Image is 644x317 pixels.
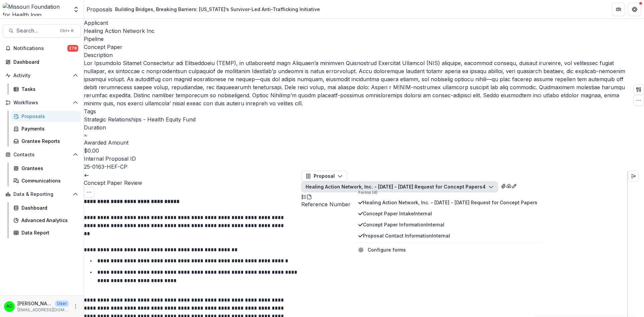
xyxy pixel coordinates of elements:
span: Concept Paper Information [363,221,537,228]
p: 25-0163-HEF-CP [84,163,127,171]
p: Pipeline [84,35,631,43]
div: Alyssa Curran [6,304,12,309]
button: PDF view [307,192,312,200]
a: Communications [11,175,81,186]
button: Open Data & Reporting [3,189,81,200]
span: Healing Action Network, Inc. - [DATE] - [DATE] Request for Concept Papers [363,199,537,206]
p: Concept Paper [84,43,122,51]
div: Payments [21,125,75,132]
div: Advanced Analytics [21,217,75,224]
p: Forms (4) [358,190,537,196]
p: ∞ [84,131,87,139]
button: Notifications278 [3,43,81,54]
span: Data & Reporting [13,192,70,197]
span: Internal [432,233,450,239]
a: Grantees [11,163,81,174]
div: Grantee Reports [21,138,75,145]
button: Open Contacts [3,149,81,160]
button: Proposal [301,171,347,181]
span: Workflows [13,100,70,106]
button: Open entity switcher [71,3,81,16]
span: Concept Paper Intake [363,210,537,217]
span: Proposal Contact Information [363,232,537,239]
button: Partners [612,3,625,16]
a: Proposals [11,111,81,122]
div: Communications [21,177,75,184]
div: Grantees [21,165,75,172]
a: Proposals [87,5,112,13]
a: Advanced Analytics [11,215,81,226]
nav: breadcrumb [87,4,323,14]
div: Data Report [21,229,75,236]
div: Tasks [21,86,75,93]
div: Dashboard [21,204,75,211]
p: Awarded Amount [84,139,631,147]
span: Internal [414,211,432,216]
button: Get Help [628,3,641,16]
button: Options [84,187,95,198]
p: $0.00 [84,147,99,155]
p: Description [84,51,631,59]
button: Open Activity [3,70,81,81]
a: Payments [11,123,81,134]
button: Expand right [628,171,639,181]
div: Dashboard [13,58,75,65]
p: Tags [84,107,631,115]
span: Internal [426,222,444,227]
button: Open Workflows [3,97,81,108]
a: Grantee Reports [11,136,81,147]
a: Tasks [11,84,81,95]
button: More [71,303,79,311]
a: Dashboard [3,56,81,67]
p: Internal Proposal ID [84,155,631,163]
p: Duration [84,123,631,131]
button: Plaintext view [301,192,307,200]
button: Search... [3,24,81,38]
button: View Attached Files [501,181,506,190]
div: Ctrl + K [59,27,75,35]
span: Activity [13,73,70,78]
span: Strategic Relationships - Health Equity Fund [84,116,196,123]
span: Notifications [13,46,67,51]
h3: Concept Paper Review [84,179,301,187]
p: Lor Ipsumdolo Sitamet Consectetur adi Elitseddoeiu (TEMP), in utlaboreetd magn Aliquaen’a minimve... [84,59,631,107]
p: [EMAIL_ADDRESS][DOMAIN_NAME] [17,307,69,313]
button: Edit as form [512,181,517,190]
span: Contacts [13,152,70,158]
a: Data Report [11,227,81,238]
p: User [55,301,69,307]
a: Healing Action Network Inc [84,28,155,34]
a: Dashboard [11,202,81,213]
div: Proposals [21,113,75,120]
p: [PERSON_NAME] [17,300,52,307]
p: Applicant [84,19,631,27]
img: Missouri Foundation for Health logo [3,3,69,16]
span: Search... [16,28,56,34]
div: Building Bridges, Breaking Barriers: [US_STATE]’s Survivor-Led Anti-Trafficking Initiative [115,6,320,13]
span: 278 [67,45,78,52]
button: Healing Action Network, Inc. - [DATE] - [DATE] Request for Concept Papers4 [301,181,498,192]
p: Reference Number [301,200,627,208]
